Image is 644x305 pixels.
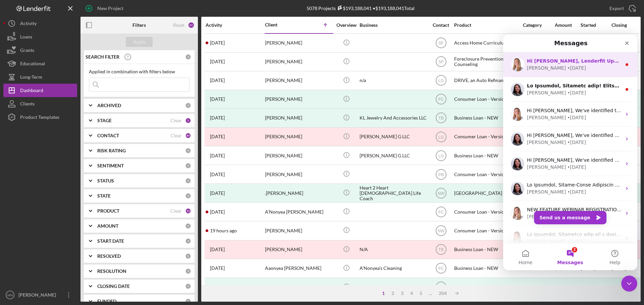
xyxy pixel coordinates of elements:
div: 0 [185,223,191,229]
div: Activity [206,22,264,28]
div: Consumer Loan - Version 2 [454,222,521,239]
div: Foreclosure Prevention Counseling [454,53,521,71]
button: Grants [3,44,77,57]
b: RESOLVED [97,253,121,259]
div: 4 [407,291,416,296]
div: Apply [133,37,146,47]
div: [DATE] [581,34,611,52]
text: LG [438,153,443,158]
time: 2024-03-19 04:58 [210,247,225,252]
text: SF [438,60,443,64]
div: Clear [170,208,182,214]
time: 2025-03-04 05:03 [210,153,225,158]
div: Long-Term [20,70,42,85]
div: [GEOGRAPHIC_DATA] [454,184,521,202]
text: TB [438,116,443,121]
div: [PERSON_NAME] [17,288,60,303]
time: 2025-02-18 20:21 [210,134,225,139]
div: Educational [20,57,45,72]
div: • [DATE] [64,154,83,161]
time: 2025-05-16 17:44 [210,172,225,177]
div: Amount [555,22,580,28]
iframe: Intercom live chat [621,276,637,292]
text: SO [438,285,444,290]
div: 0 [185,148,191,154]
b: Filters [132,22,146,28]
button: New Project [80,2,130,15]
div: [PERSON_NAME] [265,278,332,296]
text: PB [438,172,443,177]
div: Clients [20,97,35,112]
div: [PERSON_NAME] [24,204,63,211]
div: N/A [360,241,427,258]
div: 2 [388,291,397,296]
div: 5 [416,291,426,296]
text: NW [438,229,445,233]
button: MM[PERSON_NAME] [3,288,77,302]
div: [PERSON_NAME] [265,90,332,108]
text: MM [7,293,13,297]
button: Dashboard [3,84,77,97]
time: 2025-09-30 21:33 [210,228,237,233]
a: Product Templates [3,110,77,124]
button: Activity [3,17,77,30]
img: Profile image for Christina [8,147,21,161]
div: Clear [170,118,182,123]
div: 5078 Projects • $193,188,041 Total [307,5,415,11]
div: [PERSON_NAME] [265,34,332,52]
b: AMOUNT [97,223,118,229]
b: ARCHIVED [97,103,121,108]
div: 5 [185,118,191,124]
b: FUNDED [97,299,116,304]
b: RESOLUTION [97,269,126,274]
div: Category [523,22,554,28]
div: Reset [173,22,184,28]
div: A’Nonyea’s Cleaning [360,259,427,277]
time: 2024-06-12 16:36 [210,59,225,64]
a: Loans [3,30,77,44]
img: Profile image for Allison [8,197,21,210]
span: Home [15,226,29,230]
div: • [DATE] [64,204,83,211]
div: • [DATE] [64,129,83,136]
text: NW [438,191,445,196]
div: [PERSON_NAME] [265,128,332,146]
img: Profile image for Christina [8,98,21,111]
div: 0 [185,238,191,244]
div: A’Nonyea [PERSON_NAME] [265,203,332,221]
div: Consumer Loan - Version 2 [454,90,521,108]
div: Clear [170,133,182,138]
div: Consumer Loan - Version 2 [454,165,521,183]
div: 0 [185,283,191,289]
div: [PERSON_NAME] G LLC [360,128,427,146]
text: LG [438,78,443,83]
button: Apply [126,37,153,47]
div: Grants [20,44,34,59]
div: 0 [185,102,191,108]
time: 2024-07-13 15:23 [210,265,225,271]
div: Product Templates [20,110,59,126]
text: LG [438,135,443,139]
b: CONTACT [97,133,119,138]
text: FC [438,266,444,271]
div: 0 [185,268,191,274]
div: New Project [97,2,123,15]
img: Profile image for Allison [8,172,21,185]
div: 204 [435,291,450,296]
time: 2022-11-17 22:39 [210,284,225,290]
div: [PERSON_NAME] [24,154,63,161]
div: [PERSON_NAME] [265,109,332,127]
time: 2024-05-14 22:32 [210,40,225,46]
div: Business Loan - NEW [454,241,521,258]
text: FC [438,97,444,102]
span: Messages [54,226,80,230]
button: Educational [3,57,77,70]
text: FC [438,210,444,214]
button: Export [603,2,641,15]
button: Help [90,209,134,236]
